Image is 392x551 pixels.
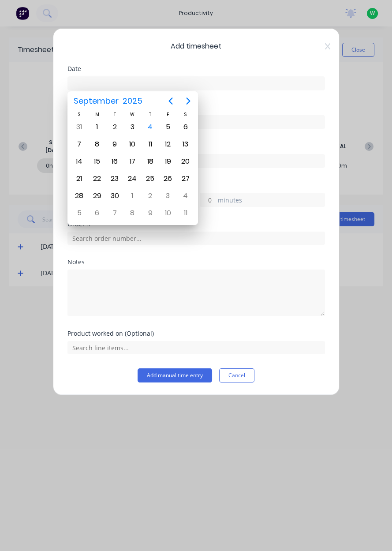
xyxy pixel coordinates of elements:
[108,189,121,202] div: Tuesday, September 30, 2025
[126,120,139,134] div: Wednesday, September 3, 2025
[200,193,216,206] input: 0
[177,111,194,118] div: S
[72,93,121,109] span: September
[144,120,157,134] div: Today, Thursday, September 4, 2025
[90,206,104,220] div: Monday, October 6, 2025
[123,111,141,118] div: W
[68,93,148,109] button: September2025
[73,172,86,185] div: Sunday, September 21, 2025
[108,206,121,220] div: Tuesday, October 7, 2025
[106,111,123,118] div: T
[179,138,192,151] div: Saturday, September 13, 2025
[67,330,325,337] div: Product worked on (Optional)
[218,195,325,206] label: minutes
[144,138,157,151] div: Thursday, September 11, 2025
[159,111,177,118] div: F
[179,120,192,134] div: Saturday, September 6, 2025
[162,92,179,110] button: Previous page
[67,259,325,265] div: Notes
[179,172,192,185] div: Saturday, September 27, 2025
[108,120,121,134] div: Tuesday, September 2, 2025
[161,172,175,185] div: Friday, September 26, 2025
[71,111,88,118] div: S
[73,138,86,151] div: Sunday, September 7, 2025
[126,172,139,185] div: Wednesday, September 24, 2025
[73,120,86,134] div: Sunday, August 31, 2025
[126,206,139,220] div: Wednesday, October 8, 2025
[179,206,192,220] div: Saturday, October 11, 2025
[90,172,104,185] div: Monday, September 22, 2025
[179,92,197,110] button: Next page
[90,120,104,134] div: Monday, September 1, 2025
[121,93,145,109] span: 2025
[90,155,104,168] div: Monday, September 15, 2025
[161,120,175,134] div: Friday, September 5, 2025
[161,189,175,202] div: Friday, October 3, 2025
[90,189,104,202] div: Monday, September 29, 2025
[67,232,325,245] input: Search order number...
[126,138,139,151] div: Wednesday, September 10, 2025
[90,138,104,151] div: Monday, September 8, 2025
[126,155,139,168] div: Wednesday, September 17, 2025
[144,155,157,168] div: Thursday, September 18, 2025
[179,189,192,202] div: Saturday, October 4, 2025
[67,66,325,72] div: Date
[219,368,254,382] button: Cancel
[179,155,192,168] div: Saturday, September 20, 2025
[73,155,86,168] div: Sunday, September 14, 2025
[67,221,325,227] div: Order #
[67,341,325,354] input: Search line items...
[161,138,175,151] div: Friday, September 12, 2025
[73,189,86,202] div: Sunday, September 28, 2025
[108,155,121,168] div: Tuesday, September 16, 2025
[73,206,86,220] div: Sunday, October 5, 2025
[144,172,157,185] div: Thursday, September 25, 2025
[161,206,175,220] div: Friday, October 10, 2025
[161,155,175,168] div: Friday, September 19, 2025
[144,189,157,202] div: Thursday, October 2, 2025
[126,189,139,202] div: Wednesday, October 1, 2025
[108,172,121,185] div: Tuesday, September 23, 2025
[88,111,106,118] div: M
[108,138,121,151] div: Tuesday, September 9, 2025
[144,206,157,220] div: Thursday, October 9, 2025
[138,368,212,382] button: Add manual time entry
[141,111,159,118] div: T
[67,41,325,52] span: Add timesheet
